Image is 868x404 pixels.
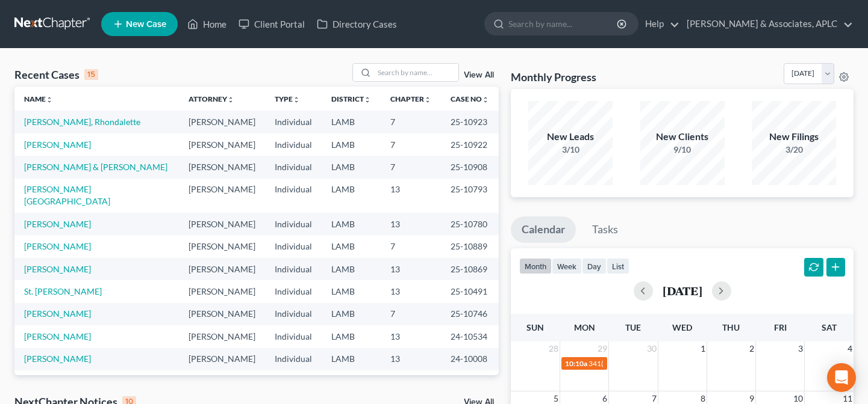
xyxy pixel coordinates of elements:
[381,179,441,213] td: 13
[441,348,499,370] td: 24-10008
[574,322,595,332] span: Mon
[265,370,322,393] td: Individual
[552,258,582,274] button: week
[265,111,322,133] td: Individual
[24,162,167,172] a: [PERSON_NAME] & [PERSON_NAME]
[179,258,265,280] td: [PERSON_NAME]
[381,133,441,156] td: 7
[752,130,836,144] div: New Filings
[24,331,91,341] a: [PERSON_NAME]
[227,96,234,103] i: unfold_more
[265,156,322,178] td: Individual
[179,370,265,393] td: [PERSON_NAME]
[639,13,679,35] a: Help
[265,258,322,280] td: Individual
[179,133,265,156] td: [PERSON_NAME]
[322,156,381,178] td: LAMB
[646,341,658,356] span: 30
[581,216,629,243] a: Tasks
[14,67,98,82] div: Recent Cases
[24,308,91,319] a: [PERSON_NAME]
[24,286,102,296] a: St. [PERSON_NAME]
[322,303,381,325] td: LAMB
[265,179,322,213] td: Individual
[179,280,265,302] td: [PERSON_NAME]
[441,303,499,325] td: 25-10746
[322,370,381,393] td: LAMB
[441,213,499,235] td: 25-10780
[672,322,692,332] span: Wed
[364,96,371,103] i: unfold_more
[528,130,613,144] div: New Leads
[640,130,725,144] div: New Clients
[179,325,265,347] td: [PERSON_NAME]
[451,94,489,103] a: Case Nounfold_more
[381,258,441,280] td: 13
[548,341,560,356] span: 28
[24,94,53,103] a: Nameunfold_more
[311,13,403,35] a: Directory Cases
[374,64,458,81] input: Search by name...
[526,322,544,332] span: Sun
[322,280,381,302] td: LAMB
[640,144,725,156] div: 9/10
[322,213,381,235] td: LAMB
[663,284,702,297] h2: [DATE]
[46,96,53,103] i: unfold_more
[24,241,91,251] a: [PERSON_NAME]
[589,359,705,368] span: 341(a) meeting for [PERSON_NAME]
[441,235,499,257] td: 25-10889
[84,69,98,80] div: 15
[822,322,837,332] span: Sat
[390,94,431,103] a: Chapterunfold_more
[181,13,233,35] a: Home
[322,258,381,280] td: LAMB
[322,348,381,370] td: LAMB
[322,235,381,257] td: LAMB
[331,94,371,103] a: Districtunfold_more
[179,348,265,370] td: [PERSON_NAME]
[752,144,836,156] div: 3/20
[381,280,441,302] td: 13
[265,303,322,325] td: Individual
[748,341,755,356] span: 2
[722,322,740,332] span: Thu
[322,179,381,213] td: LAMB
[424,96,431,103] i: unfold_more
[441,258,499,280] td: 25-10869
[381,348,441,370] td: 13
[441,156,499,178] td: 25-10908
[24,184,110,206] a: [PERSON_NAME][GEOGRAPHIC_DATA]
[179,156,265,178] td: [PERSON_NAME]
[24,219,91,229] a: [PERSON_NAME]
[381,303,441,325] td: 7
[265,280,322,302] td: Individual
[528,144,613,156] div: 3/10
[519,258,552,274] button: month
[381,156,441,178] td: 7
[189,94,234,103] a: Attorneyunfold_more
[24,139,91,150] a: [PERSON_NAME]
[846,341,854,356] span: 4
[322,111,381,133] td: LAMB
[265,133,322,156] td: Individual
[265,213,322,235] td: Individual
[322,325,381,347] td: LAMB
[381,235,441,257] td: 7
[381,370,441,393] td: 13
[441,179,499,213] td: 25-10793
[797,341,804,356] span: 3
[24,353,91,364] a: [PERSON_NAME]
[441,111,499,133] td: 25-10923
[511,216,576,243] a: Calendar
[607,258,629,274] button: list
[441,280,499,302] td: 25-10491
[179,179,265,213] td: [PERSON_NAME]
[699,341,707,356] span: 1
[24,117,140,127] a: [PERSON_NAME], Rhondalette
[265,325,322,347] td: Individual
[565,359,587,368] span: 10:10a
[233,13,311,35] a: Client Portal
[322,133,381,156] td: LAMB
[179,235,265,257] td: [PERSON_NAME]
